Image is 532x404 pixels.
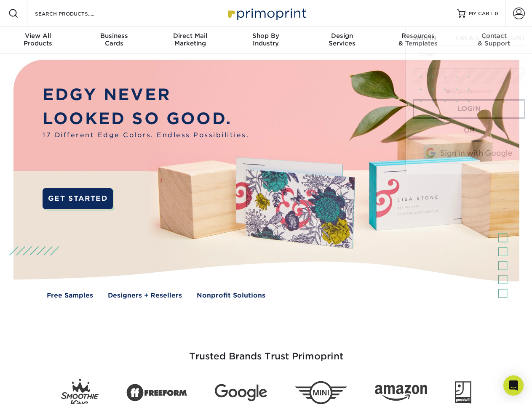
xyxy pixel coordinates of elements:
[224,4,308,22] img: Primoprint
[413,45,525,61] input: Email
[413,35,436,41] span: SIGN IN
[380,32,456,40] span: Resources
[76,32,152,47] div: Cards
[43,107,249,131] p: LOOKED SO GOOD.
[43,130,249,140] span: 17 Different Edge Colors. Endless Possibilities.
[215,384,267,401] img: Google
[228,27,304,54] a: Shop ByIndustry
[413,125,525,136] div: OR
[152,27,228,54] a: Direct MailMarketing
[152,32,228,47] div: Marketing
[380,27,456,54] a: Resources& Templates
[228,32,304,47] div: Industry
[228,32,304,40] span: Shop By
[76,27,152,54] a: BusinessCards
[413,99,525,119] a: Login
[152,32,228,40] span: Direct Mail
[20,331,513,372] h3: Trusted Brands Trust Primoprint
[503,375,524,396] div: Open Intercom Messenger
[34,8,116,19] input: SEARCH PRODUCTS.....
[304,32,380,40] span: Design
[380,32,456,47] div: & Templates
[197,291,265,300] a: Nonprofit Solutions
[47,291,93,300] a: Free Samples
[456,35,525,41] span: CREATE AN ACCOUNT
[43,188,113,209] a: GET STARTED
[455,381,471,404] img: Goodwill
[446,89,492,94] a: forgot password?
[304,32,380,47] div: Services
[108,291,182,300] a: Designers + Resellers
[304,27,380,54] a: DesignServices
[43,83,249,107] p: EDGY NEVER
[495,11,498,16] span: 0
[469,10,493,17] span: MY CART
[76,32,152,40] span: Business
[375,385,427,401] img: Amazon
